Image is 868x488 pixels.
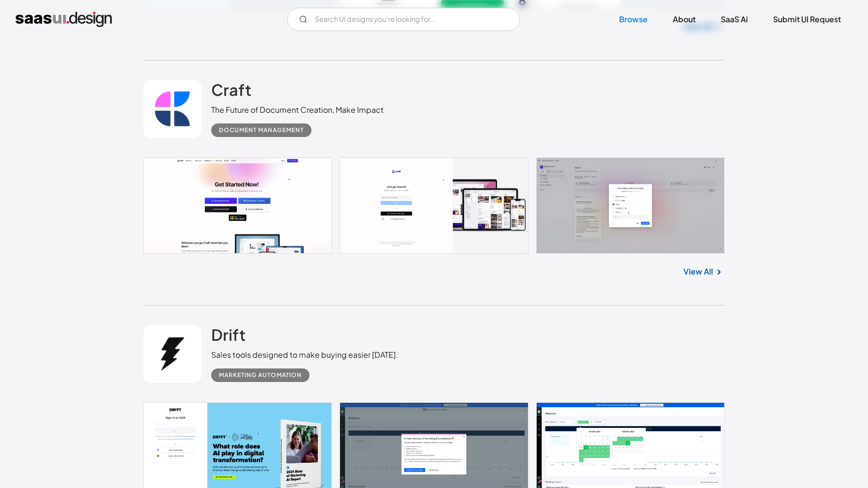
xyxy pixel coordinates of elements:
h2: Drift [211,325,246,344]
div: The Future of Document Creation, Make Impact [211,104,384,116]
form: Email Form [287,8,520,31]
a: Browse [607,9,659,30]
a: Craft [211,80,251,104]
a: SaaS Ai [709,9,759,30]
h2: Craft [211,80,251,99]
div: Marketing Automation [219,369,302,381]
a: About [661,9,707,30]
a: home [15,12,112,27]
a: Submit UI Request [761,9,852,30]
div: Document Management [219,124,304,136]
input: Search UI designs you're looking for... [287,8,520,31]
a: Drift [211,325,246,349]
div: Sales tools designed to make buying easier [DATE]. [211,349,398,361]
a: View All [683,266,713,277]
